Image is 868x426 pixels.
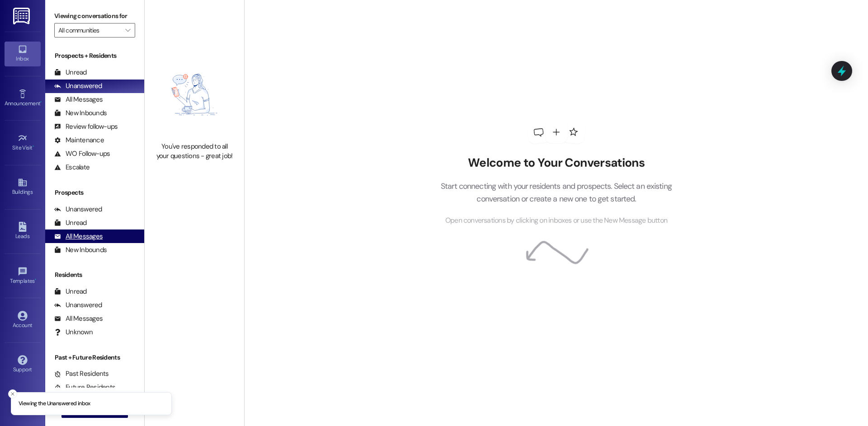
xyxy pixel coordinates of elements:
[19,400,90,408] p: Viewing the Unanswered inbox
[54,205,102,214] div: Unanswered
[427,180,685,206] p: Start connecting with your residents and prospects. Select an existing conversation or create a n...
[58,23,121,37] input: All communities
[155,142,234,161] div: You've responded to all your questions - great job!
[54,9,135,23] label: Viewing conversations for
[54,287,87,296] div: Unread
[54,149,110,159] div: WO Follow-ups
[445,215,667,226] span: Open conversations by clicking on inboxes or use the New Message button
[155,52,234,137] img: empty-state
[8,389,17,398] button: Close toast
[45,270,144,280] div: Residents
[5,175,41,199] a: Buildings
[40,99,42,105] span: •
[54,81,102,91] div: Unanswered
[45,51,144,61] div: Prospects + Residents
[5,308,41,332] a: Account
[5,131,41,155] a: Site Visit •
[54,136,104,145] div: Maintenance
[13,8,32,24] img: ResiDesk Logo
[5,219,41,243] a: Leads
[5,42,41,66] a: Inbox
[5,352,41,377] a: Support
[54,314,103,323] div: All Messages
[125,27,130,34] i: 
[33,143,34,150] span: •
[54,245,107,255] div: New Inbounds
[427,156,685,170] h2: Welcome to Your Conversations
[5,264,41,288] a: Templates •
[45,353,144,362] div: Past + Future Residents
[54,95,103,104] div: All Messages
[54,68,87,77] div: Unread
[54,328,93,337] div: Unknown
[54,300,102,310] div: Unanswered
[54,122,118,131] div: Review follow-ups
[54,218,87,228] div: Unread
[54,369,109,379] div: Past Residents
[54,163,90,172] div: Escalate
[45,188,144,197] div: Prospects
[54,108,107,118] div: New Inbounds
[35,276,36,283] span: •
[54,383,115,392] div: Future Residents
[54,232,103,241] div: All Messages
